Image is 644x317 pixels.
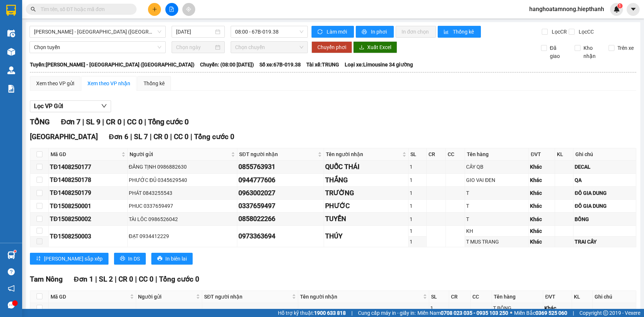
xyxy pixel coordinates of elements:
[49,187,128,200] td: TĐ1408250179
[325,162,407,172] div: QUỐC THÁI
[237,187,324,200] td: 0963002027
[115,275,117,283] span: |
[581,44,603,60] span: Kho nhận
[134,132,148,141] span: SL 7
[34,101,63,111] span: Lọc VP Gửi
[36,256,41,262] span: sort-ascending
[555,148,574,161] th: KL
[617,3,623,8] sup: 1
[165,3,178,16] button: file-add
[613,6,620,13] img: icon-new-feature
[530,189,554,197] div: Khác
[238,162,323,172] div: 0855763931
[8,302,15,309] span: message
[34,42,161,53] span: Chọn tuyến
[8,268,15,275] span: question-circle
[549,28,568,36] span: Lọc CR
[259,61,301,69] span: Số xe: 67B-019.38
[396,26,436,38] button: In đơn chọn
[575,189,635,197] div: ĐÔ GIA DUNG
[51,293,128,301] span: Mã GD
[130,132,132,141] span: |
[575,163,635,171] div: DECAL
[359,45,364,51] span: download
[144,79,165,87] div: Thống kê
[129,189,236,197] div: PHÁT 0843255543
[50,201,126,211] div: TĐ1508250001
[530,215,554,223] div: Khác
[530,238,554,246] div: Khác
[326,150,401,158] span: Tên người nhận
[95,275,97,283] span: |
[127,117,142,126] span: CC 0
[466,227,527,235] div: KH
[429,291,449,303] th: SL
[317,29,324,35] span: sync
[572,291,593,303] th: KL
[438,26,481,38] button: bar-chartThống kê
[327,28,348,36] span: Làm mới
[619,3,621,8] span: 1
[129,176,236,184] div: PHƯỚC ĐỦ 0345629540
[129,215,236,223] div: TÀI LÔC 0986526042
[466,189,527,197] div: T
[492,291,544,303] th: Tên hàng
[99,275,113,283] span: SL 2
[417,309,508,317] span: Miền Nam
[157,256,162,262] span: printer
[493,304,542,312] div: T BÔNG
[44,255,103,263] span: [PERSON_NAME] sắp xếp
[14,250,16,252] sup: 1
[547,44,569,60] span: Đã giao
[170,132,172,141] span: |
[49,226,128,247] td: TĐ1508250003
[530,202,554,210] div: Khác
[325,175,407,185] div: THẮNG
[182,3,195,16] button: aim
[123,117,125,126] span: |
[120,256,125,262] span: printer
[466,202,527,210] div: T
[593,291,636,303] th: Ghi chú
[49,161,128,173] td: TĐ1408250177
[371,28,388,36] span: In phơi
[7,85,15,93] img: solution-icon
[176,43,214,51] input: Chọn ngày
[544,304,571,312] div: Khác
[514,309,567,317] span: Miền Bắc
[50,188,126,197] div: TĐ1408250179
[154,132,168,141] span: CR 0
[129,232,236,240] div: ĐẠT 0934412229
[235,42,303,53] span: Chọn chuyến
[576,28,595,36] span: Lọc CC
[129,202,236,210] div: PHUC 0337659497
[324,226,409,247] td: THÚY
[51,150,120,158] span: Mã GD
[237,213,324,225] td: 0858022266
[30,253,109,265] button: sort-ascending[PERSON_NAME] sắp xếp
[139,275,154,283] span: CC 0
[630,6,637,13] span: caret-down
[351,309,352,317] span: |
[235,26,303,37] span: 08:00 - 67B-019.38
[325,214,407,224] div: TUYỀN
[49,174,128,187] td: TĐ1408250178
[627,3,640,16] button: caret-down
[7,66,15,74] img: warehouse-icon
[573,309,574,317] span: |
[530,163,554,171] div: Khác
[106,117,121,126] span: CR 0
[237,226,324,247] td: 0973363694
[148,117,189,126] span: Tổng cước 0
[356,26,394,38] button: printerIn phơi
[453,28,475,36] span: Thống kê
[200,61,254,69] span: Chuyến: (08:00 [DATE])
[186,7,191,12] span: aim
[324,161,409,173] td: QUỐC THÁI
[50,175,126,185] div: TĐ1408250178
[30,100,111,112] button: Lọc VP Gửi
[466,238,527,246] div: T MUS TRANG
[237,161,324,173] td: 0855763931
[74,275,93,283] span: Đơn 1
[325,201,407,211] div: PHƯỚC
